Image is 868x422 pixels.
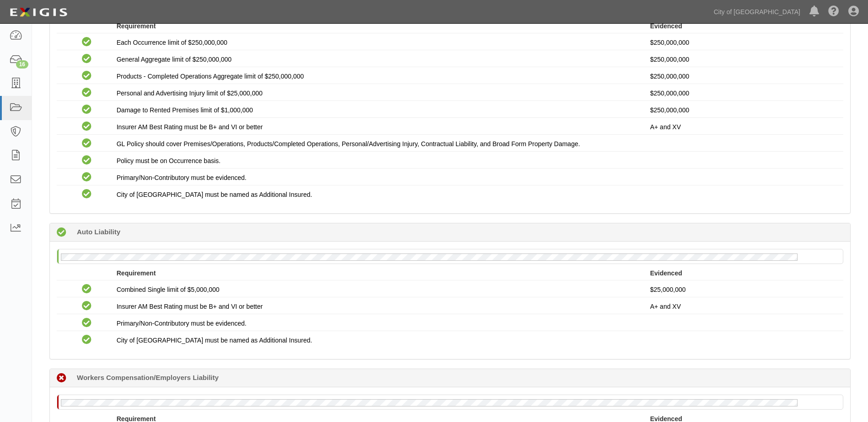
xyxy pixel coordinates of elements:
[77,227,120,237] b: Auto Liability
[650,55,836,64] p: $250,000,000
[117,191,312,198] span: City of [GEOGRAPHIC_DATA] must be named as Additional Insured.
[82,122,92,132] i: Compliant
[82,139,92,148] i: Compliant
[82,105,92,115] i: Compliant
[117,157,221,164] span: Policy must be on Occurrence basis.
[117,73,304,80] span: Products - Completed Operations Aggregate limit of $250,000,000
[16,60,28,69] div: 16
[709,3,805,21] a: City of [GEOGRAPHIC_DATA]
[117,106,253,114] span: Damage to Rented Premises limit of $1,000,000
[117,174,247,181] span: Primary/Non-Contributory must be evidenced.
[117,140,580,148] span: GL Policy should cover Premises/Operations, Products/Completed Operations, Personal/Advertising I...
[650,22,682,30] strong: Evidenced
[117,56,232,63] span: General Aggregate limit of $250,000,000
[650,38,836,47] p: $250,000,000
[82,71,92,81] i: Compliant
[650,269,682,277] strong: Evidenced
[650,72,836,81] p: $250,000,000
[7,4,70,21] img: logo-5460c22ac91f19d4615b14bd174203de0afe785f0fc80cf4dbbc73dc1793850b.png
[650,89,836,98] p: $250,000,000
[82,318,92,328] i: Compliant
[82,335,92,345] i: Compliant
[82,190,92,199] i: Compliant
[82,301,92,311] i: Compliant
[82,173,92,182] i: Compliant
[650,122,836,132] p: A+ and XV
[57,374,66,383] i: Non-Compliant 200 days (since 02/01/2025)
[828,6,839,17] i: Help Center - Complianz
[82,156,92,165] i: Compliant
[77,373,219,382] b: Workers Compensation/Employers Liability
[650,302,836,311] p: A+ and XV
[117,90,263,97] span: Personal and Advertising Injury limit of $25,000,000
[82,37,92,47] i: Compliant
[117,286,220,293] span: Combined Single limit of $5,000,000
[117,320,247,327] span: Primary/Non-Contributory must be evidenced.
[650,285,836,294] p: $25,000,000
[82,54,92,64] i: Compliant
[117,22,156,30] strong: Requirement
[57,228,66,237] i: Compliant 9 days (since 08/11/2025)
[82,285,92,294] i: Compliant
[117,39,227,46] span: Each Occurrence limit of $250,000,000
[650,105,836,115] p: $250,000,000
[117,303,263,310] span: Insurer AM Best Rating must be B+ and VI or better
[117,123,263,131] span: Insurer AM Best Rating must be B+ and VI or better
[117,269,156,277] strong: Requirement
[82,88,92,98] i: Compliant
[117,337,312,344] span: City of [GEOGRAPHIC_DATA] must be named as Additional Insured.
